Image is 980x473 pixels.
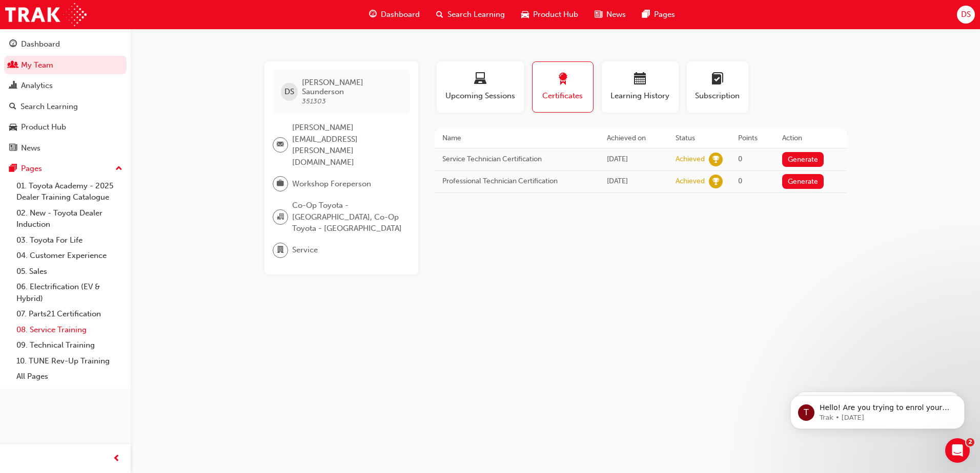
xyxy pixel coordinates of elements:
[292,122,402,168] span: [PERSON_NAME][EMAIL_ADDRESS][PERSON_NAME][DOMAIN_NAME]
[709,153,723,166] span: learningRecordVerb_ACHIEVE-icon
[435,129,600,148] th: Name
[21,121,66,133] div: Product Hub
[21,101,78,113] div: Search Learning
[607,155,628,163] span: Sun Sep 07 2014 00:00:00 GMT+1000 (Australian Eastern Standard Time)
[4,35,127,54] a: Dashboard
[12,353,127,369] a: 10. TUNE Rev-Up Training
[113,453,120,465] span: prev-icon
[444,90,516,102] span: Upcoming Sessions
[12,248,127,264] a: 04. Customer Experience
[4,159,127,178] button: Pages
[277,210,284,224] span: organisation-icon
[676,177,705,186] div: Achieved
[284,86,294,98] span: DS
[292,200,402,234] span: Co-Op Toyota - [GEOGRAPHIC_DATA], Co-Op Toyota - [GEOGRAPHIC_DATA]
[668,129,730,148] th: Status
[12,232,127,248] a: 03. Toyota For Life
[602,61,679,113] button: Learning History
[436,8,443,21] span: search-icon
[302,97,326,105] span: 351303
[428,4,513,25] a: search-iconSearch Learning
[730,129,774,148] th: Points
[4,97,127,116] a: Search Learning
[9,40,17,49] span: guage-icon
[9,164,17,174] span: pages-icon
[687,61,748,113] button: Subscription
[21,142,40,154] div: News
[599,129,668,148] th: Achieved on
[654,9,675,20] span: Pages
[12,369,127,384] a: All Pages
[361,4,428,25] a: guage-iconDashboard
[966,438,974,446] span: 2
[4,33,127,159] button: DashboardMy TeamAnalyticsSearch LearningProduct HubNews
[12,178,127,205] a: 01. Toyota Academy - 2025 Dealer Training Catalogue
[9,61,17,70] span: people-icon
[12,264,127,279] a: 05. Sales
[738,177,742,185] span: 0
[302,78,402,96] span: [PERSON_NAME] Saunderson
[521,8,529,21] span: car-icon
[540,90,585,102] span: Certificates
[774,129,847,148] th: Action
[533,9,578,20] span: Product Hub
[609,90,671,102] span: Learning History
[957,6,975,24] button: DS
[12,279,127,306] a: 06. Electrification (EV & Hybrid)
[21,163,42,175] div: Pages
[961,9,971,20] span: DS
[277,138,284,152] span: email-icon
[4,76,127,95] a: Analytics
[381,9,420,20] span: Dashboard
[607,177,628,185] span: Wed Apr 13 2011 00:00:00 GMT+1000 (Australian Eastern Standard Time)
[9,81,17,91] span: chart-icon
[21,38,60,50] div: Dashboard
[21,80,53,92] div: Analytics
[292,178,371,190] span: Workshop Foreperson
[435,148,600,170] td: Service Technician Certification
[369,8,377,21] span: guage-icon
[513,4,586,25] a: car-iconProduct Hub
[9,144,17,153] span: news-icon
[738,155,742,163] span: 0
[12,205,127,232] a: 02. New - Toyota Dealer Induction
[4,118,127,137] a: Product Hub
[642,8,650,21] span: pages-icon
[711,73,724,87] span: learningplan-icon
[782,174,824,189] button: Generate
[474,73,486,87] span: laptop-icon
[557,73,569,87] span: award-icon
[634,4,683,25] a: pages-iconPages
[277,244,284,257] span: department-icon
[945,438,970,463] iframe: Intercom live chat
[5,3,87,26] img: Trak
[9,102,16,112] span: search-icon
[676,155,705,164] div: Achieved
[115,162,122,176] span: up-icon
[9,123,17,132] span: car-icon
[4,139,127,158] a: News
[447,9,505,20] span: Search Learning
[12,337,127,353] a: 09. Technical Training
[695,90,741,102] span: Subscription
[606,9,626,20] span: News
[437,61,524,113] button: Upcoming Sessions
[4,56,127,75] a: My Team
[595,8,602,21] span: news-icon
[532,61,594,113] button: Certificates
[12,322,127,338] a: 08. Service Training
[292,244,318,256] span: Service
[634,73,646,87] span: calendar-icon
[435,170,600,193] td: Professional Technician Certification
[782,152,824,167] button: Generate
[12,306,127,322] a: 07. Parts21 Certification
[709,175,723,188] span: learningRecordVerb_ACHIEVE-icon
[277,177,284,190] span: briefcase-icon
[775,374,980,445] iframe: Intercom notifications message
